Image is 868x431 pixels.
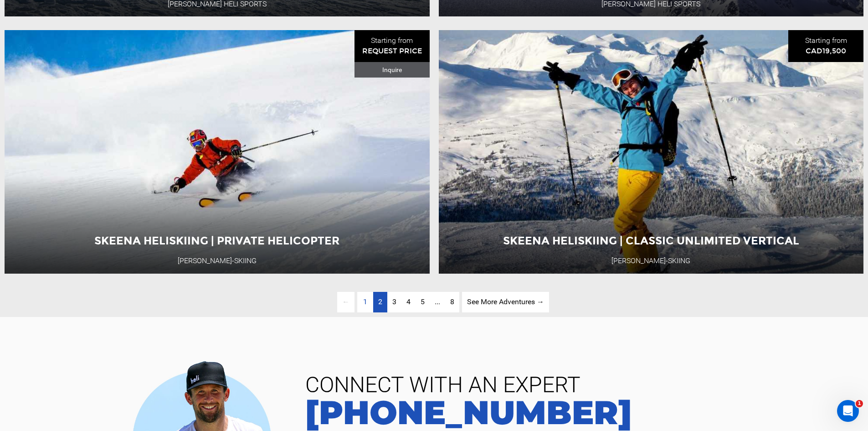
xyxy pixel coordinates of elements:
span: CONNECT WITH AN EXPERT [298,374,854,396]
span: 1 [856,400,863,407]
a: [PHONE_NUMBER] [298,396,854,429]
a: See More Adventures → page [462,292,549,312]
ul: Pagination [319,292,549,312]
span: ← [337,292,354,312]
span: 1 [358,292,372,312]
span: 2 [378,297,382,306]
span: 4 [406,297,411,306]
span: 8 [450,297,454,306]
span: ... [435,297,440,306]
span: 3 [392,297,396,306]
iframe: Intercom live chat [837,400,859,422]
span: 5 [421,297,425,306]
